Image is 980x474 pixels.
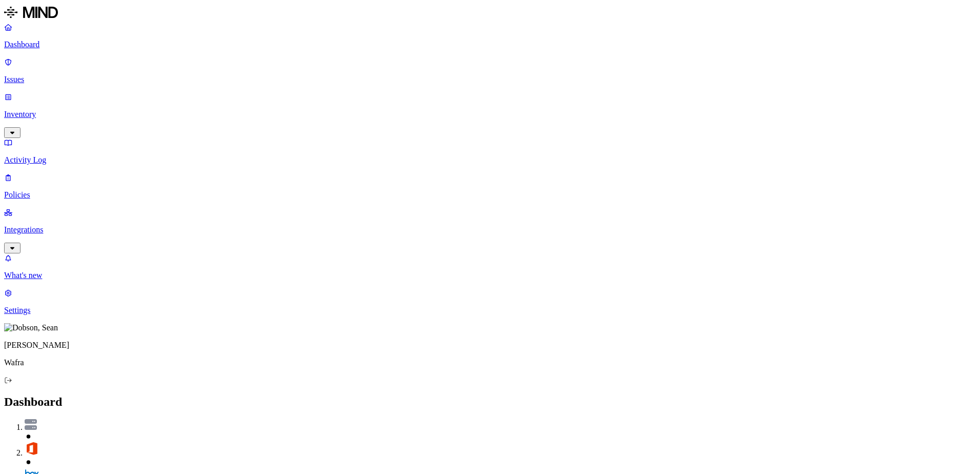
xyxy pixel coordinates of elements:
a: Dashboard [4,23,976,49]
p: Issues [4,75,976,84]
p: Inventory [4,110,976,119]
p: What's new [4,271,976,280]
p: Integrations [4,225,976,234]
a: Policies [4,173,976,200]
a: Activity Log [4,138,976,165]
a: Integrations [4,208,976,252]
img: MIND [4,4,58,21]
a: Inventory [4,92,976,136]
img: office-365.svg [25,441,39,456]
p: Activity Log [4,155,976,165]
a: MIND [4,4,976,23]
a: Settings [4,288,976,315]
img: Dobson, Sean [4,323,58,332]
p: Policies [4,190,976,200]
a: Issues [4,57,976,84]
a: What's new [4,253,976,280]
p: Dashboard [4,40,976,49]
p: Settings [4,306,976,315]
img: azure-files.svg [25,419,37,430]
p: Wafra [4,358,976,367]
h2: Dashboard [4,395,976,409]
